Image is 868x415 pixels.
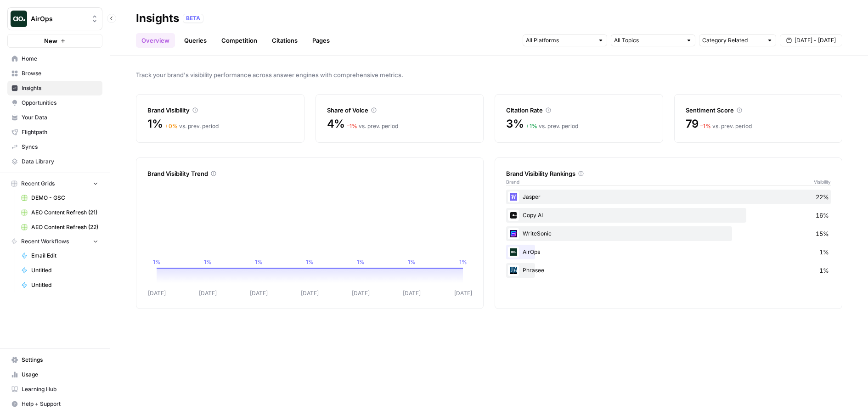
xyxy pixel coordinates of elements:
[11,11,27,27] img: AirOps Logo
[22,157,98,166] span: Data Library
[700,123,711,129] span: – 1 %
[7,7,102,30] button: Workspace: AirOps
[7,51,102,66] a: Home
[22,385,98,393] span: Learning Hub
[31,223,98,231] span: AEO Content Refresh (22)
[301,290,319,297] tspan: [DATE]
[165,123,178,129] span: + 0 %
[31,252,98,260] span: Email Edit
[21,237,69,246] span: Recent Workflows
[22,370,98,379] span: Usage
[250,290,268,297] tspan: [DATE]
[147,106,293,115] div: Brand Visibility
[686,117,699,131] span: 79
[22,69,98,78] span: Browse
[266,33,303,48] a: Citations
[7,382,102,397] a: Learning Hub
[7,397,102,411] button: Help + Support
[506,178,519,185] span: Brand
[44,36,57,45] span: New
[7,95,102,110] a: Opportunities
[508,228,519,239] img: cbtemd9yngpxf5d3cs29ym8ckjcf
[31,266,98,275] span: Untitled
[21,179,55,188] span: Recent Grids
[816,211,829,220] span: 16%
[17,263,102,278] a: Untitled
[506,190,831,204] div: Jasper
[31,14,86,23] span: AirOps
[454,290,472,297] tspan: [DATE]
[153,258,161,265] tspan: 1%
[506,117,524,131] span: 3%
[795,36,836,45] span: [DATE] - [DATE]
[22,356,98,364] span: Settings
[307,33,335,48] a: Pages
[819,266,829,275] span: 1%
[17,205,102,220] a: AEO Content Refresh (21)
[506,169,831,178] div: Brand Visibility Rankings
[347,122,398,130] div: vs. prev. period
[508,210,519,221] img: q1k0jh8xe2mxn088pu84g40890p5
[179,33,212,48] a: Queries
[614,36,682,45] input: All Topics
[526,122,578,130] div: vs. prev. period
[31,194,98,202] span: DEMO - GSC
[22,55,98,63] span: Home
[147,169,472,178] div: Brand Visibility Trend
[22,113,98,122] span: Your Data
[216,33,263,48] a: Competition
[17,248,102,263] a: Email Edit
[183,14,203,23] div: BETA
[506,245,831,259] div: AirOps
[816,192,829,202] span: 22%
[136,11,179,26] div: Insights
[31,208,98,217] span: AEO Content Refresh (21)
[816,229,829,238] span: 15%
[7,81,102,95] a: Insights
[357,258,365,265] tspan: 1%
[686,106,831,115] div: Sentiment Score
[255,258,263,265] tspan: 1%
[526,36,594,45] input: All Platforms
[22,99,98,107] span: Opportunities
[7,353,102,367] a: Settings
[7,34,102,48] button: New
[7,177,102,191] button: Recent Grids
[7,367,102,382] a: Usage
[22,400,98,408] span: Help + Support
[17,191,102,205] a: DEMO - GSC
[506,263,831,278] div: Phrasee
[819,247,829,257] span: 1%
[347,123,357,129] span: – 1 %
[17,278,102,292] a: Untitled
[306,258,314,265] tspan: 1%
[204,258,212,265] tspan: 1%
[327,106,473,115] div: Share of Voice
[199,290,217,297] tspan: [DATE]
[22,143,98,151] span: Syncs
[7,235,102,248] button: Recent Workflows
[7,66,102,81] a: Browse
[702,36,763,45] input: Category Related
[31,281,98,289] span: Untitled
[22,84,98,92] span: Insights
[352,290,370,297] tspan: [DATE]
[403,290,421,297] tspan: [DATE]
[148,290,166,297] tspan: [DATE]
[147,117,163,131] span: 1%
[7,154,102,169] a: Data Library
[408,258,416,265] tspan: 1%
[780,34,842,46] button: [DATE] - [DATE]
[814,178,831,185] span: Visibility
[506,208,831,223] div: Copy AI
[7,125,102,140] a: Flightpath
[22,128,98,136] span: Flightpath
[165,122,219,130] div: vs. prev. period
[17,220,102,235] a: AEO Content Refresh (22)
[508,247,519,258] img: yjux4x3lwinlft1ym4yif8lrli78
[327,117,345,131] span: 4%
[700,122,752,130] div: vs. prev. period
[508,265,519,276] img: 1g82l3ejte092e21yheja5clfcxz
[506,106,652,115] div: Citation Rate
[7,140,102,154] a: Syncs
